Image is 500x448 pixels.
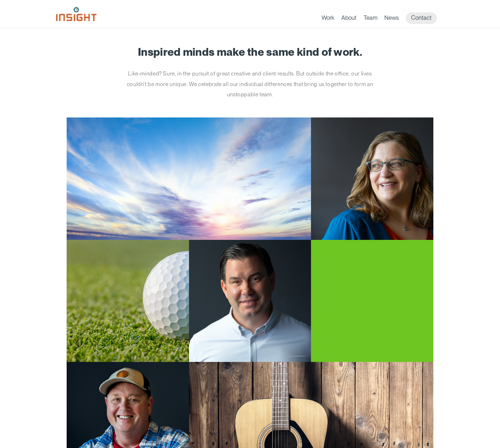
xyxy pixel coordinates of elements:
[67,117,433,240] a: Jill Smith
[189,240,311,362] img: Roger Nolan
[364,14,377,24] a: Team
[311,117,433,240] img: Jill Smith
[406,12,437,24] a: Contact
[56,7,97,21] img: Insight Marketing Design
[118,68,382,100] p: Like-minded? Sure, in the pursuit of great creative and client results. But outside the office, o...
[322,14,334,24] a: Work
[67,240,433,362] a: Roger Nolan
[384,14,399,24] a: News
[341,14,356,24] a: About
[322,12,444,24] nav: primary navigation menu
[67,46,433,58] h1: Inspired minds make the same kind of work.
